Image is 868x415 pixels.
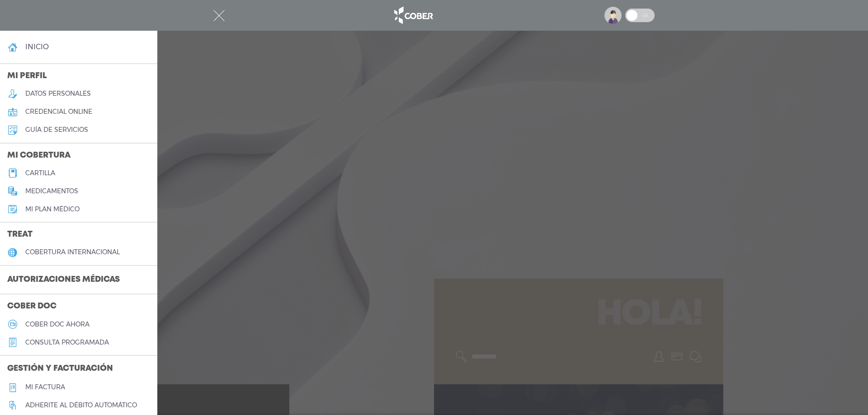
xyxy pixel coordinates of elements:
img: logo_cober_home-white.png [389,5,437,26]
h5: Mi factura [25,383,65,391]
h5: medicamentos [25,187,78,195]
h5: Adherite al débito automático [25,401,137,409]
h5: guía de servicios [25,126,88,134]
h5: credencial online [25,108,92,116]
img: profile-placeholder.svg [604,7,622,24]
h5: Mi plan médico [25,205,80,213]
h5: Cober doc ahora [25,321,90,328]
h4: inicio [25,42,49,51]
img: Cober_menu-close-white.svg [213,10,225,21]
h5: datos personales [25,90,91,98]
h5: cartilla [25,169,55,177]
h5: cobertura internacional [25,248,120,256]
h5: consulta programada [25,339,109,346]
